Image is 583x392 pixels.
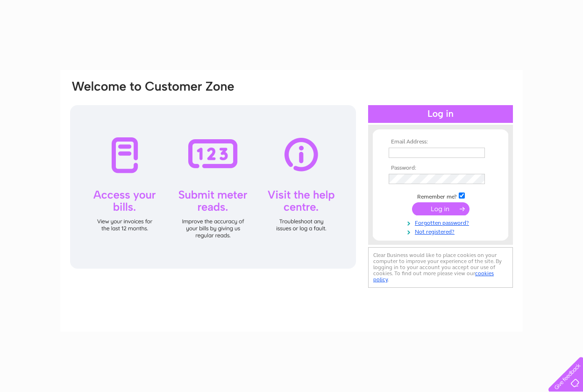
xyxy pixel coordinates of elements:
[412,202,469,215] input: Submit
[389,227,495,235] a: Not registered?
[386,139,495,145] th: Email Address:
[386,191,495,200] td: Remember me?
[368,247,513,288] div: Clear Business would like to place cookies on your computer to improve your experience of the sit...
[373,270,494,283] a: cookies policy
[389,218,495,227] a: Forgotten password?
[386,165,495,171] th: Password:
